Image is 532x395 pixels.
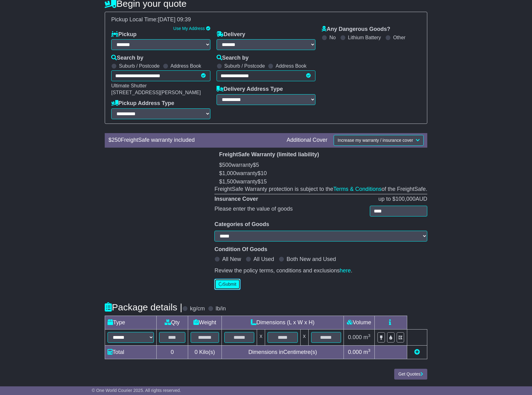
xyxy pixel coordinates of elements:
span: 100,000 [395,196,416,202]
td: Volume [344,316,374,329]
label: kg/cm [190,305,205,312]
label: Address Book [171,63,201,69]
b: Categories of Goods [214,221,269,227]
sup: 3 [368,348,370,353]
a: Use My Address [173,26,205,31]
span: 0.000 [348,349,362,355]
span: 15 [260,179,267,185]
label: All Used [253,256,274,263]
div: up to $ AUD [375,196,430,203]
label: Suburb / Postcode [224,63,265,69]
span: 5 [256,162,259,168]
span: Ultimate Shutter [111,83,147,88]
span: 0.000 [348,334,362,340]
td: x [300,329,308,345]
label: All New [222,256,241,263]
label: Address Book [276,63,306,69]
sup: 3 [368,333,370,338]
label: Delivery [217,31,245,38]
a: Terms & Conditions [333,186,382,192]
td: Kilo(s) [188,345,222,359]
span: 0 [195,349,198,355]
label: Search by [217,55,249,61]
span: © One World Courier 2025. All rights reserved. [92,388,181,393]
button: $500warranty$5 [214,161,427,170]
label: Lithium Battery [348,35,381,40]
span: 1,000 [222,170,236,176]
span: m [363,334,370,340]
span: Increase my warranty / insurance cover [338,138,413,143]
td: Dimensions in Centimetre(s) [222,345,344,359]
button: Submit [214,279,240,290]
b: Insurance Cover [214,196,258,202]
button: Get Quotes [394,369,427,380]
label: Suburb / Postcode [119,63,160,69]
a: here [340,267,351,274]
button: $1,000warranty$10 [214,169,427,178]
button: $1,500warranty$15 [214,178,427,186]
label: Delivery Address Type [217,86,283,93]
label: Any Dangerous Goods? [322,26,390,33]
span: [DATE] 09:39 [158,16,191,23]
label: No [329,35,336,40]
label: Search by [111,55,143,61]
td: Weight [188,316,222,329]
span: [STREET_ADDRESS][PERSON_NAME] [111,90,201,95]
span: m [363,349,370,355]
span: 250 [112,137,121,143]
span: 1,500 [222,179,236,185]
label: Pickup [111,31,137,38]
span: $ [257,170,267,176]
b: Condition Of Goods [214,246,267,252]
b: FreightSafe Warranty (limited liability) [219,151,319,158]
span: 500 [222,162,231,168]
td: Qty [157,316,188,329]
td: Total [105,345,157,359]
label: Both New and Used [286,256,336,263]
button: Increase my warranty / insurance cover [334,135,424,146]
label: Pickup Address Type [111,100,174,107]
div: Additional Cover [284,137,331,144]
div: Please enter the value of goods [211,206,367,216]
span: $ [253,162,259,168]
td: Dimensions (L x W x H) [222,316,344,329]
div: Review the policy terms, conditions and exclusions . [214,267,427,274]
span: $ [257,179,267,185]
td: Type [105,316,157,329]
label: Other [393,35,405,40]
span: 10 [260,170,267,176]
td: 0 [157,345,188,359]
div: Pickup Local Time: [108,16,424,23]
a: Add new item [414,349,420,355]
td: x [257,329,265,345]
label: lb/in [216,305,226,312]
h4: Package details | [105,302,182,312]
div: FreightSafe Warranty protection is subject to the of the FreightSafe. [214,186,427,193]
div: $ FreightSafe warranty included [105,137,284,144]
